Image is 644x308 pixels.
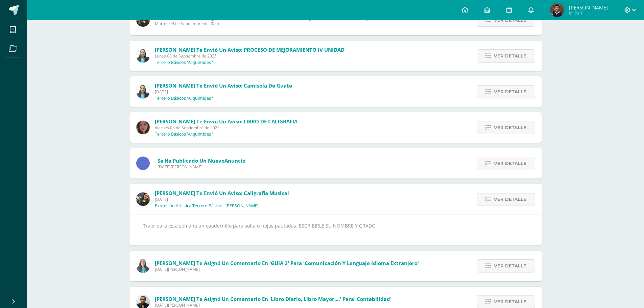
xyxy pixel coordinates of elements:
span: [DATE] [155,196,289,202]
span: Ver detalle [494,50,526,62]
span: [PERSON_NAME] [569,4,608,11]
span: Se ha publicado un nuevo [158,157,245,164]
span: [PERSON_NAME] te envió un aviso: PROCESO DE MEJORAMIENTO IV UNIDAD [155,46,344,53]
span: Mi Perfil [569,10,608,16]
span: Ver detalle [494,295,526,308]
span: Lunes 08 de Septiembre de 2025 [155,53,344,59]
span: Ver detalle [494,121,526,134]
span: [DATE][PERSON_NAME] [155,266,419,272]
p: Tercero Básicos 'Arquimides ' [155,132,213,137]
span: Ver detalle [494,86,526,98]
span: Martes 09 de Septiembre de 2025 [155,21,410,26]
div: Traer para esta semana un cuadernillo para solfa u hojas pautadas. ESCRIBIRLE SU NOMBRE Y GRADO [143,221,528,238]
img: e378057103c8e9f5fc9b21591b912aad.png [136,259,150,273]
p: Tercero Básicos 'Arquimides ' [155,60,213,65]
img: 0b75a94562a963df38c6043a82111e03.png [550,3,564,17]
span: [PERSON_NAME] te envió un aviso: Camisola de Guate [155,82,292,89]
p: Expresión Artistica Tercero Básicos '[PERSON_NAME]' [155,203,260,209]
span: [PERSON_NAME] te asignó un comentario en 'Libro Diario, Libro Mayor,...' para 'Contabilidad' [155,295,391,302]
img: 76ba8faa5d35b300633ec217a03f91ef.png [136,121,150,134]
span: [DATE] [155,89,292,95]
span: [PERSON_NAME] te asignó un comentario en 'GUIA 2' para 'Comunicación y Lenguaje Idioma Extranjero' [155,260,419,266]
img: afbb90b42ddb8510e0c4b806fbdf27cc.png [136,192,150,206]
span: Ver detalle [494,193,526,206]
span: [DATE][PERSON_NAME] [155,302,391,308]
span: [PERSON_NAME] te envió un aviso: Caligrafia musical [155,190,289,196]
p: Tercero Básicos 'Arquimides ' [155,96,213,101]
span: Viernes 05 de Septiembre de 2025 [155,125,297,131]
span: Ver detalle [494,157,526,170]
span: Anuncio [224,157,245,164]
img: 49168807a2b8cca0ef2119beca2bd5ad.png [136,85,150,98]
img: 49168807a2b8cca0ef2119beca2bd5ad.png [136,49,150,63]
span: Ver detalle [494,260,526,272]
span: [DATE][PERSON_NAME] [158,164,245,170]
span: [PERSON_NAME] te envió un aviso: LIBRO DE CALIGRAFÍA [155,118,297,125]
